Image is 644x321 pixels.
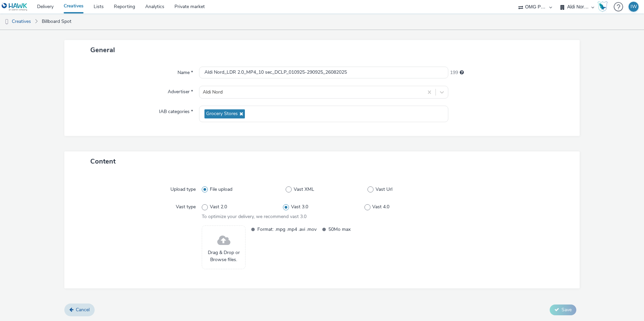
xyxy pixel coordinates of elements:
[156,106,196,115] label: IAB categories *
[168,183,198,193] label: Upload type
[90,45,115,55] span: General
[165,86,196,95] label: Advertiser *
[38,13,75,30] a: Billboard Spot
[206,111,238,117] span: Grocery Stores
[210,186,232,193] span: File upload
[550,305,576,315] button: Save
[294,186,314,193] span: Vast XML
[76,307,90,313] span: Cancel
[202,213,307,220] span: To optimize your delivery, we recommend vast 3.0
[173,201,198,210] label: Vast type
[3,19,10,25] img: dooh
[450,69,458,76] span: 199
[598,1,610,12] a: Hawk Academy
[90,157,116,166] span: Content
[376,186,392,193] span: Vast Url
[2,3,28,11] img: undefined Logo
[199,67,448,78] input: Name
[257,225,317,233] span: Format: .mpg .mp4 .avi .mov
[291,204,308,210] span: Vast 3.0
[598,1,608,12] img: Hawk Academy
[64,304,95,316] a: Cancel
[175,67,196,76] label: Name *
[372,204,389,210] span: Vast 4.0
[328,225,388,233] span: 50Mo max
[561,307,572,313] span: Save
[460,69,464,76] div: Maximum 255 characters
[205,249,242,263] span: Drag & Drop or Browse files.
[210,204,227,210] span: Vast 2.0
[631,2,637,12] div: IW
